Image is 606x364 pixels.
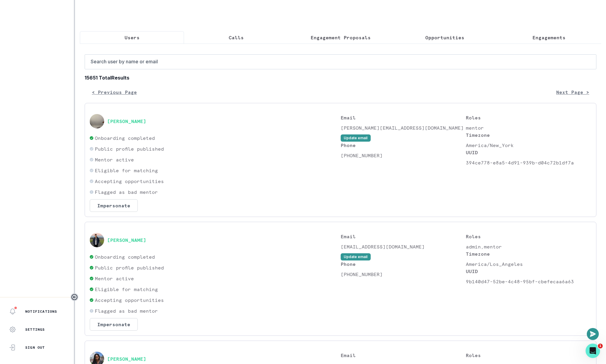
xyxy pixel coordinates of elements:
[95,188,158,196] p: Flagged as bad mentor
[466,159,591,166] p: 394ce778-e8a5-4d91-939b-d04c72b1df7a
[95,253,155,260] p: Onboarding completed
[107,118,146,124] button: [PERSON_NAME]
[341,134,371,142] button: Update email
[95,145,164,152] p: Public profile published
[107,237,146,243] button: [PERSON_NAME]
[532,34,565,41] p: Engagements
[466,149,591,156] p: UUID
[95,275,134,282] p: Mentor active
[425,34,464,41] p: Opportunities
[90,318,138,331] button: Impersonate
[341,253,371,260] button: Update email
[95,156,134,163] p: Mentor active
[341,114,466,121] p: Email
[85,74,596,81] b: 15651 Total Results
[598,344,603,348] span: 1
[85,86,144,98] button: < Previous Page
[466,243,591,250] p: admin,mentor
[125,34,140,41] p: Users
[95,307,158,314] p: Flagged as bad mentor
[107,356,146,362] button: [PERSON_NAME]
[549,86,596,98] button: Next Page >
[466,352,591,359] p: Roles
[25,345,45,350] p: Sign Out
[95,286,158,293] p: Eligible for matching
[466,131,591,139] p: Timezone
[466,268,591,275] p: UUID
[466,114,591,121] p: Roles
[341,260,466,268] p: Phone
[25,309,57,314] p: Notifications
[95,134,155,142] p: Onboarding completed
[466,142,591,149] p: America/New_York
[587,328,599,340] button: Open or close messaging widget
[95,178,164,185] p: Accepting opportunities
[311,34,371,41] p: Engagement Proposals
[466,124,591,131] p: mentor
[90,199,138,212] button: Impersonate
[466,278,591,285] p: 9b140d47-52be-4c48-95bf-cbefecaa6a63
[466,233,591,240] p: Roles
[466,260,591,268] p: America/Los_Angeles
[341,142,466,149] p: Phone
[229,34,244,41] p: Calls
[341,352,466,359] p: Email
[341,271,466,278] p: [PHONE_NUMBER]
[586,344,600,358] iframe: Intercom live chat
[466,250,591,257] p: Timezone
[25,327,45,332] p: Settings
[341,243,466,250] p: [EMAIL_ADDRESS][DOMAIN_NAME]
[95,296,164,304] p: Accepting opportunities
[95,167,158,174] p: Eligible for matching
[341,124,466,131] p: [PERSON_NAME][EMAIL_ADDRESS][DOMAIN_NAME]
[95,264,164,271] p: Public profile published
[341,152,466,159] p: [PHONE_NUMBER]
[341,233,466,240] p: Email
[71,293,78,301] button: Toggle sidebar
